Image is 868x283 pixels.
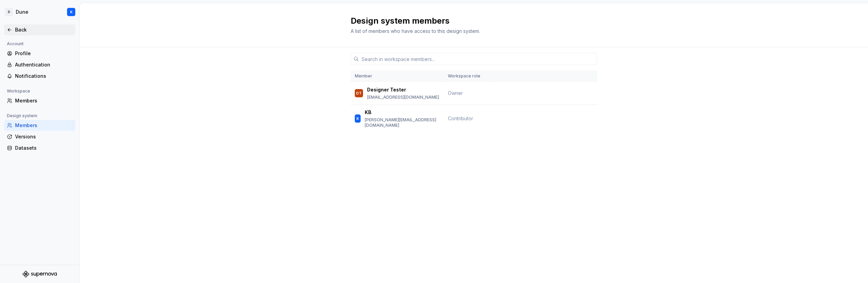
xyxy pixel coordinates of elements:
th: Workspace role [444,71,490,82]
div: K [70,9,73,15]
p: [EMAIL_ADDRESS][DOMAIN_NAME] [367,95,439,100]
span: Contributor [448,115,473,121]
div: Authentication [15,61,73,68]
div: Members [15,122,73,129]
div: K [357,115,359,122]
div: Dune [16,9,28,15]
span: A list of members who have access to this design system. [351,28,480,34]
div: Versions [15,133,73,140]
th: Member [351,71,444,82]
a: Datasets [4,143,75,153]
a: Notifications [4,71,75,82]
a: Versions [4,131,75,142]
h2: Design system members [351,15,589,26]
span: Owner [448,90,463,96]
button: DDuneK [1,4,78,20]
div: Notifications [15,73,73,79]
div: Design system [4,112,40,120]
input: Search in workspace members... [359,53,597,65]
div: Profile [15,50,73,57]
div: Workspace [4,87,33,95]
a: Authentication [4,59,75,70]
div: Datasets [15,145,73,151]
div: D [5,8,13,16]
a: Members [4,95,75,106]
svg: Supernova Logo [23,271,57,278]
div: DT [356,90,362,97]
p: KB [365,109,372,116]
a: Members [4,120,75,131]
div: Account [4,40,26,48]
a: Back [4,24,75,35]
div: Back [15,26,73,33]
p: [PERSON_NAME][EMAIL_ADDRESS][DOMAIN_NAME] [365,117,440,128]
a: Profile [4,48,75,59]
div: Members [15,97,73,104]
p: Designer Tester [367,86,406,93]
